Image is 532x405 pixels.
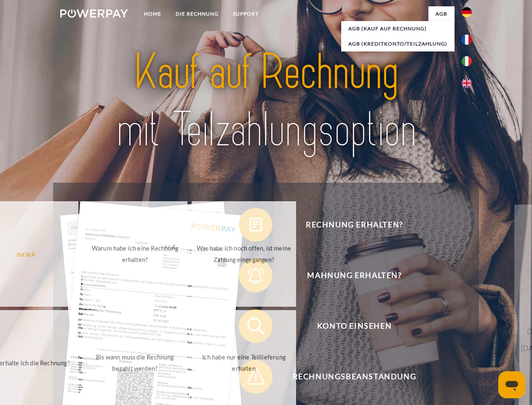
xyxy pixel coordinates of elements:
[226,6,266,22] a: SUPPORT
[239,309,458,343] button: Konto einsehen
[462,35,472,45] img: fr
[428,6,454,22] a: agb
[239,360,458,394] button: Rechnungsbeanstandung
[341,21,454,36] a: AGB (Kauf auf Rechnung)
[197,243,291,265] div: Was habe ich noch offen, ist meine Zahlung eingegangen?
[251,309,457,343] span: Konto einsehen
[88,351,182,374] div: Bis wann muss die Rechnung bezahlt werden?
[341,36,454,51] a: AGB (Kreditkonto/Teilzahlung)
[462,7,472,17] img: de
[251,259,457,292] span: Mahnung erhalten?
[251,208,457,242] span: Rechnung erhalten?
[88,243,182,265] div: Warum habe ich eine Rechnung erhalten?
[168,6,226,22] a: DIE RECHNUNG
[197,351,291,374] div: Ich habe nur eine Teillieferung erhalten
[239,259,458,292] button: Mahnung erhalten?
[462,56,472,66] img: it
[60,9,128,18] img: logo-powerpay-white.svg
[462,78,472,88] img: en
[80,40,452,162] img: title-powerpay_de.svg
[251,360,457,394] span: Rechnungsbeanstandung
[137,6,168,22] a: Home
[498,371,525,398] iframe: Schaltfläche zum Öffnen des Messaging-Fensters
[239,208,458,242] button: Rechnung erhalten?
[192,201,297,307] a: Was habe ich noch offen, ist meine Zahlung eingegangen?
